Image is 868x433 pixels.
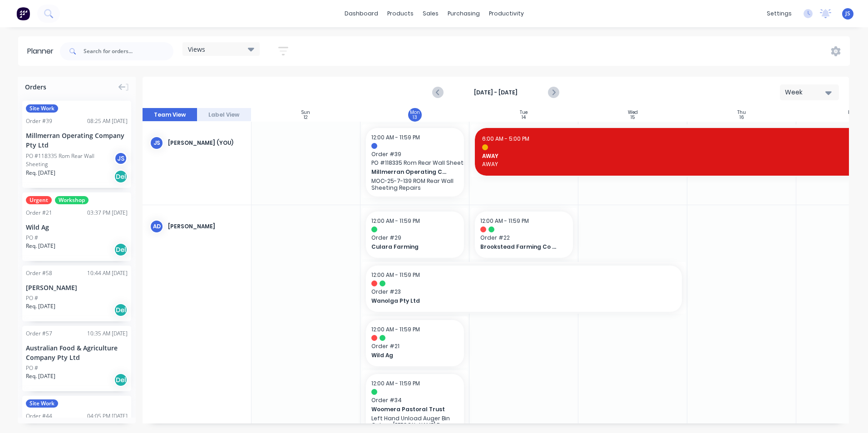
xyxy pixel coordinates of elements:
div: Fri [848,110,853,115]
span: 12:00 AM - 11:59 PM [371,133,420,141]
div: Order # 57 [26,330,52,338]
div: 14 [522,115,526,120]
div: productivity [484,7,528,20]
div: 16 [740,115,744,120]
div: [PERSON_NAME] (You) [168,139,244,147]
div: Planner [27,46,58,57]
input: Search for orders... [84,42,173,60]
div: Order # 21 [26,209,52,217]
div: Del [114,373,128,387]
div: 15 [631,115,635,120]
div: PO #118335 Rom Rear Wall Sheeting [26,152,117,168]
span: Site Work [26,104,58,113]
div: AD [150,220,163,233]
div: 10:44 AM [DATE] [87,269,128,277]
span: 12:00 AM - 11:59 PM [371,217,420,225]
span: Order # 21 [371,342,459,350]
a: dashboard [340,7,383,20]
div: [PERSON_NAME] [168,222,244,231]
div: products [383,7,418,20]
div: Wild Ag [26,222,128,232]
span: Site Work [26,399,58,408]
span: Order # 39 [371,150,459,158]
span: Brookstead Farming Co Pty Ltd [480,243,559,251]
div: Order # 58 [26,269,52,277]
p: Left Hand Unload Auger Bin Colour: [PERSON_NAME] Deere Green Wheel Colour: Yellow Tarp Colour: Ye... [371,415,459,428]
span: 6:00 AM - 5:00 PM [482,135,529,143]
div: purchasing [443,7,484,20]
div: Week [785,88,827,97]
div: Del [114,303,128,317]
span: Order # 29 [371,234,459,242]
div: Del [114,170,128,183]
div: Sun [301,110,310,115]
div: sales [418,7,443,20]
div: Del [114,243,128,256]
span: Wild Ag [371,351,450,359]
span: Req. [DATE] [26,242,55,250]
span: 12:00 AM - 11:59 PM [480,217,529,225]
button: Team View [143,108,197,122]
button: Label View [197,108,252,122]
div: Order # 44 [26,412,52,420]
span: JS [845,10,850,18]
div: Order # 39 [26,117,52,125]
p: MOC-25-7-139 ROM Rear Wall Sheeting Repairs [371,177,459,191]
span: Millmerran Operating Company Pty Ltd [371,168,450,176]
span: PO # 118335 Rom Rear Wall Sheeting [371,159,459,167]
div: [PERSON_NAME] [26,283,128,292]
span: Req. [DATE] [26,372,55,380]
span: Woomera Pastoral Trust [371,405,450,413]
button: Week [780,84,839,100]
div: Wed [628,110,638,115]
span: 12:00 AM - 11:59 PM [371,271,420,279]
img: Factory [16,7,30,20]
span: Culara Farming [371,243,450,251]
div: Thu [737,110,746,115]
div: PO # [26,294,38,302]
div: Tue [520,110,528,115]
div: PO # [26,234,38,242]
div: 10:35 AM [DATE] [87,330,128,338]
div: 13 [413,115,417,120]
span: Orders [25,82,46,92]
div: Mon [410,110,420,115]
div: settings [762,7,796,20]
div: JS [114,152,128,165]
span: Req. [DATE] [26,169,55,177]
div: 04:05 PM [DATE] [87,412,128,420]
div: PO # [26,364,38,372]
span: Req. [DATE] [26,302,55,310]
span: Workshop [55,196,89,204]
span: 12:00 AM - 11:59 PM [371,379,420,387]
span: Urgent [26,196,52,204]
div: 08:25 AM [DATE] [87,117,128,125]
div: 03:37 PM [DATE] [87,209,128,217]
span: Order # 22 [480,234,567,242]
span: 12:00 AM - 11:59 PM [371,325,420,333]
div: Australian Food & Agriculture Company Pty Ltd [26,343,128,362]
span: Wanolga Pty Ltd [371,297,646,305]
div: JS [150,136,163,150]
span: Order # 23 [371,288,676,296]
div: 17 [849,115,853,120]
strong: [DATE] - [DATE] [450,89,541,97]
div: 12 [304,115,308,120]
span: Views [188,44,205,54]
span: Order # 34 [371,396,459,404]
div: Millmerran Operating Company Pty Ltd [26,131,128,150]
